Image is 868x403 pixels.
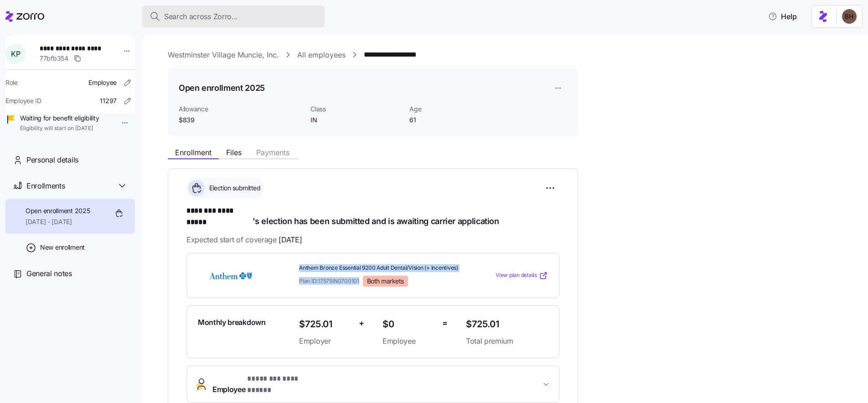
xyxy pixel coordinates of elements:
span: [DATE] - [DATE] [26,217,90,226]
span: 77bfb354 [40,54,68,63]
a: Westminster Village Muncie, Inc. [168,49,279,61]
img: Anthem [198,265,263,286]
span: Enrollments [26,180,65,192]
span: Employee [212,373,316,395]
img: c3c218ad70e66eeb89914ccc98a2927c [842,9,857,24]
span: General notes [26,268,72,279]
span: Anthem Bronze Essential 9200 Adult Dental/Vision (+ Incentives) [299,264,459,272]
span: Total premium [466,335,548,347]
span: Employer [299,335,351,347]
span: View plan details [496,271,537,280]
span: IN [310,115,402,125]
span: Plan ID: 17575IN0700101 [299,277,359,285]
span: Eligibility will start on [DATE] [20,125,99,132]
span: $725.01 [299,317,351,332]
a: View plan details [496,271,548,280]
span: K P [11,50,20,58]
span: Expected start of coverage [186,234,302,246]
h1: 's election has been submitted and is awaiting carrier application [186,205,559,227]
span: $839 [179,115,303,125]
span: 61 [409,115,501,125]
span: Employee [88,78,117,87]
span: $725.01 [466,317,548,332]
span: [DATE] [279,234,302,246]
span: Open enrollment 2025 [26,206,90,215]
span: Monthly breakdown [198,317,266,328]
span: New enrollment [40,243,85,252]
span: Both markets [367,277,404,285]
span: Employee [382,335,435,347]
span: Employee ID [5,96,41,105]
span: Personal details [26,154,78,166]
span: Role [5,78,18,87]
span: Help [768,11,797,22]
span: Election submitted [207,183,260,193]
span: = [442,317,448,330]
h1: Open enrollment 2025 [179,82,265,94]
span: Payments [256,149,289,156]
span: Enrollment [175,149,212,156]
span: Files [226,149,242,156]
span: Waiting for benefit eligibility [20,114,99,123]
span: Search across Zorro... [164,11,238,22]
button: Help [761,7,804,26]
a: All employees [297,49,346,61]
span: Allowance [179,105,303,114]
button: Search across Zorro... [142,5,325,27]
span: Class [310,105,402,114]
span: + [359,317,364,330]
span: $0 [382,317,435,332]
span: 11297 [100,96,117,105]
span: Age [409,105,501,114]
